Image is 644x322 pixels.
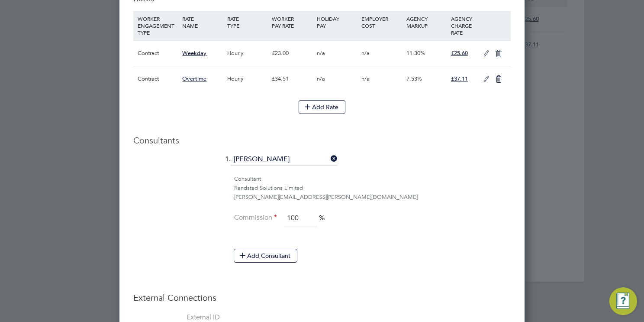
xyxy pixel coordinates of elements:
[133,313,220,322] label: External ID
[317,75,325,82] span: n/a
[182,75,206,82] span: Overtime
[270,41,314,66] div: £23.00
[451,75,468,82] span: £37.11
[225,11,270,33] div: RATE TYPE
[234,184,511,193] div: Randstad Solutions Limited
[609,287,637,315] button: Engage Resource Center
[225,66,270,91] div: Hourly
[234,175,511,184] div: Consultant
[270,66,314,91] div: £34.51
[234,213,277,222] label: Commission
[315,11,359,33] div: HOLIDAY PAY
[451,49,468,57] span: £25.60
[361,75,370,82] span: n/a
[135,41,180,66] div: Contract
[359,11,404,33] div: EMPLOYER COST
[225,41,270,66] div: Hourly
[182,49,206,57] span: Weekday
[319,214,325,222] span: %
[180,11,225,33] div: RATE NAME
[133,135,511,146] h3: Consultants
[234,193,511,202] div: [PERSON_NAME][EMAIL_ADDRESS][PERSON_NAME][DOMAIN_NAME]
[404,11,449,33] div: AGENCY MARKUP
[317,49,325,57] span: n/a
[361,49,370,57] span: n/a
[406,75,422,82] span: 7.53%
[234,249,297,263] button: Add Consultant
[270,11,314,33] div: WORKER PAY RATE
[135,66,180,91] div: Contract
[231,153,338,166] input: Search for...
[133,153,511,175] li: 1.
[135,11,180,40] div: WORKER ENGAGEMENT TYPE
[133,292,511,303] h3: External Connections
[299,100,345,114] button: Add Rate
[406,49,425,57] span: 11.30%
[449,11,479,40] div: AGENCY CHARGE RATE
